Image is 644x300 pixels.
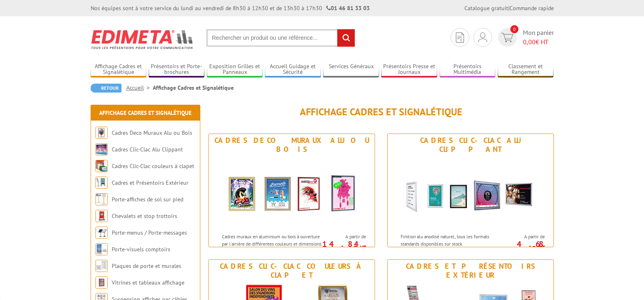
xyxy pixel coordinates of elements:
a: Cadres Deco Muraux Alu ou Bois Cadres Deco Muraux Alu ou Bois Cadres muraux en aluminium ou bois ... [208,134,375,247]
img: Cadres Deco Muraux Alu ou Bois [95,127,108,139]
sup: HT [539,244,545,251]
img: Edimeta [91,24,194,54]
a: Porte-menus / Porte-messages [112,229,187,236]
a: Présentoirs Presse et Journaux [381,63,437,76]
a: Accueil Guidage et Sécurité [265,63,321,76]
div: Cadres et Présentoirs Extérieur [390,262,551,280]
img: Porte-visuels comptoirs [95,243,108,255]
span: A partir de [503,233,545,240]
span: 0,00 [523,38,536,46]
a: devis rapide 0 Mon panier 0,00€ HT [496,28,554,47]
a: Présentoirs Multimédia [440,63,496,76]
a: Cadres Deco Muraux Alu ou Bois [112,129,192,136]
a: Accueil [126,84,153,91]
div: Nos équipes sont à votre service du lundi au vendredi de 8h30 à 12h30 et de 13h30 à 17h30 [91,4,370,12]
strong: 01 46 81 33 03 [326,4,370,12]
img: Cadres Deco Muraux Alu ou Bois [217,156,367,229]
a: Exposition Grilles et Panneaux [207,63,263,76]
a: Services Généraux [323,63,379,76]
img: devis rapide [501,33,513,42]
input: rechercher [337,29,355,47]
span: Mon panier [523,28,554,47]
p: 14.84 € [321,242,366,251]
div: Cadres Clic-Clac couleurs à clapet [211,262,373,280]
a: Cadres Clic-Clac Alu Clippant [112,146,183,153]
a: Présentoirs et Porte-brochures [149,63,205,76]
img: Cadres et Présentoirs Extérieur [95,177,108,189]
a: Catalogue gratuit [464,4,508,12]
a: Retour [91,84,121,93]
img: Porte-menus / Porte-messages [95,227,108,239]
img: Cadres Clic-Clac Alu Clippant [95,143,108,155]
input: Rechercher un produit ou une référence... [206,29,355,47]
a: Porte-visuels comptoirs [112,246,170,253]
li: Affichage Cadres et Signalétique [153,84,234,92]
p: 4.68 € [499,242,545,251]
a: Commande rapide [510,4,554,12]
span: € HT [523,37,554,47]
a: Porte-affiches de sol sur pied [112,196,183,203]
a: Cadres et Présentoirs Extérieur [112,179,189,186]
a: Cadres Clic-Clac Alu Clippant Cadres Clic-Clac Alu Clippant Finition alu anodisé naturel, tous le... [387,134,554,247]
a: Classement et Rangement [498,63,554,76]
div: | [464,4,554,12]
span: 0 [510,25,518,33]
a: Plaques de porte et murales [112,262,181,270]
img: Plaques de porte et murales [95,260,108,272]
a: Cadres Clic-Clac couleurs à clapet [112,162,194,170]
img: Cadres Clic-Clac Alu Clippant [395,156,546,229]
a: Affichage Cadres et Signalétique [99,109,191,117]
span: A partir de [325,233,366,240]
img: devis rapide [456,32,464,43]
img: devis rapide [478,32,487,42]
img: Porte-affiches de sol sur pied [95,193,108,205]
a: Affichage Cadres et Signalétique [91,63,147,76]
div: Cadres Clic-Clac Alu Clippant [390,136,551,154]
img: Chevalets et stop trottoirs [95,210,108,222]
img: Cadres Clic-Clac couleurs à clapet [95,160,108,172]
h1: Affichage Cadres et Signalétique [208,107,554,117]
a: Chevalets et stop trottoirs [112,212,177,220]
img: Vitrines et tableaux affichage [95,276,108,289]
div: Cadres Deco Muraux Alu ou Bois [211,136,373,154]
p: Cadres muraux en aluminium ou bois à ouverture par l'arrière de différentes couleurs et dimension... [222,233,323,261]
p: Finition alu anodisé naturel, tous les formats standards disponibles sur stock. [401,233,501,247]
a: Vitrines et tableaux affichage [112,279,184,286]
sup: HT [360,244,366,251]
